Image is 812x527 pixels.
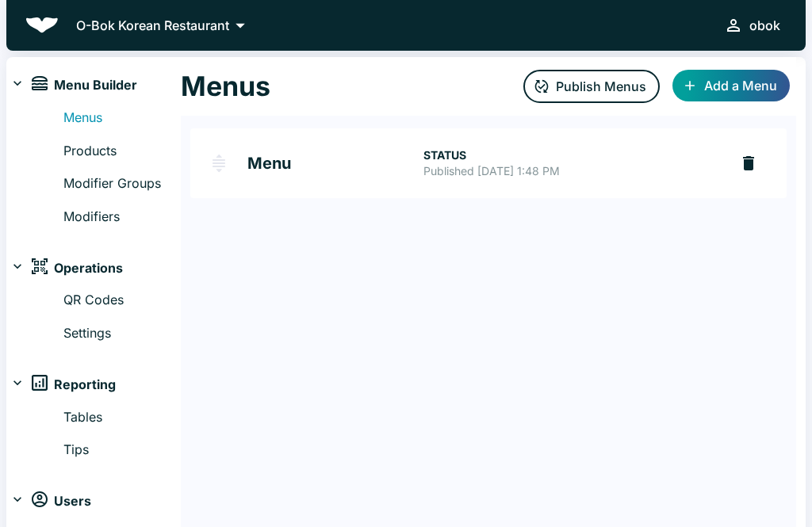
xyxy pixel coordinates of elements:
a: Tables [63,407,181,428]
button: O-Bok Korean Restaurant [71,13,256,37]
p: Published [DATE] 1:48 PM [423,163,717,179]
h2: Menu [247,155,423,171]
div: Menu [190,128,787,198]
a: Modifier Groups [63,174,181,194]
span: Menu Builder [54,75,137,96]
a: Settings [63,323,181,344]
p: O-Bok Korean Restaurant [76,16,229,35]
img: users [32,491,48,507]
button: Add a Menu [672,70,790,101]
img: operations [32,258,48,274]
button: obok [718,10,787,41]
button: delete Menu [730,144,768,182]
img: menu [32,76,48,90]
span: Users [54,491,91,512]
a: Tips [63,440,181,460]
img: drag-handle.svg [209,154,228,173]
a: MenuSTATUSPublished [DATE] 1:48 PM [190,128,730,198]
img: reports [32,375,48,391]
div: obok [749,14,780,36]
div: reportsReporting [6,369,181,401]
div: usersUsers [6,486,181,517]
img: Beluga [25,17,59,33]
span: Operations [54,258,123,279]
div: operationsOperations [6,252,181,284]
p: STATUS [423,147,717,163]
a: QR Codes [63,290,181,311]
button: Publish Menus [523,70,660,103]
a: Menus [63,108,181,128]
a: Modifiers [63,207,181,227]
div: menuMenu Builder [6,70,181,101]
a: Products [63,141,181,162]
span: Reporting [54,375,116,395]
h1: Menus [181,70,270,103]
